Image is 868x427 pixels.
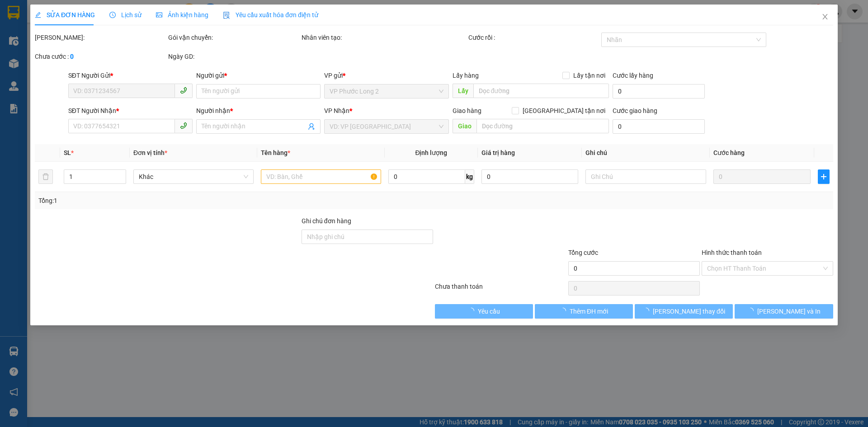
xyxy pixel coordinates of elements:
span: close [821,13,829,20]
span: clock-circle [109,12,116,18]
span: loading [468,308,478,314]
input: Dọc đường [476,119,609,133]
span: Cước hàng [713,149,745,156]
span: Nhận: [71,9,92,18]
button: Close [812,5,838,30]
label: Hình thức thanh toán [702,249,762,256]
span: phone [180,122,187,129]
span: phone [180,87,187,94]
input: Cước lấy hàng [613,84,705,99]
span: Lịch sử [109,11,142,19]
span: Khác [139,170,248,183]
span: Lấy [453,84,473,98]
div: Gói vận chuyển: [168,33,300,42]
label: Cước giao hàng [613,107,657,114]
div: VP Phước Long 2 [8,8,64,40]
span: [GEOGRAPHIC_DATA] tận nơi [519,106,609,116]
span: Lấy tận nơi [570,70,609,80]
div: Cước rồi : [468,33,600,42]
span: Giao [453,119,476,133]
span: Gửi: [8,9,22,18]
input: 0 [713,169,811,184]
label: Cước lấy hàng [613,72,653,79]
button: [PERSON_NAME] và In [735,304,833,319]
span: VP Phước Long 2 [330,84,443,98]
span: Yêu cầu xuất hóa đơn điện tử [223,11,318,19]
div: VP Quận 5 [71,8,143,19]
span: Định lượng [415,149,448,156]
div: SĐT Người Gửi [68,70,193,80]
div: Ngày GD: [168,52,300,61]
div: [PERSON_NAME]: [35,33,166,42]
span: Giao hàng [453,107,481,114]
span: SỬA ĐƠN HÀNG [35,11,95,19]
span: picture [156,12,162,18]
span: loading [643,308,653,314]
img: icon [223,12,230,19]
input: Cước giao hàng [613,119,705,134]
span: VP Nhận [325,107,350,114]
button: delete [38,169,53,184]
div: Người gửi [196,70,321,80]
span: Tổng cước [568,249,598,256]
div: [PERSON_NAME] [71,19,143,29]
span: plus [818,173,829,180]
input: Ghi Chú [586,169,706,184]
div: Tổng: 1 [38,196,335,206]
input: VD: Bàn, Ghế [261,169,381,184]
span: [PERSON_NAME] thay đổi [653,306,725,316]
div: Người nhận [196,106,321,116]
label: Ghi chú đơn hàng [302,217,351,225]
span: Lấy hàng [453,72,479,79]
input: Ghi chú đơn hàng [302,230,433,244]
span: Yêu cầu [478,306,500,316]
button: Thêm ĐH mới [535,304,633,319]
button: plus [818,169,830,184]
span: Giá trị hàng [481,149,515,156]
span: Đơn vị tính [133,149,167,156]
span: kg [465,169,474,184]
span: edit [35,12,41,18]
span: loading [560,308,570,314]
span: Thêm ĐH mới [570,306,608,316]
div: Chưa thanh toán [434,282,567,297]
div: Chưa cước : [35,52,166,61]
input: Dọc đường [473,84,609,98]
span: Ảnh kiện hàng [156,11,208,19]
button: [PERSON_NAME] thay đổi [635,304,733,319]
div: SĐT Người Nhận [68,106,193,116]
span: SL [64,149,71,156]
div: Nhân viên tạo: [302,33,467,42]
div: VP gửi [325,70,449,80]
b: 0 [70,53,74,60]
span: loading [747,308,757,314]
span: [PERSON_NAME] và In [757,306,821,316]
span: Tên hàng [261,149,290,156]
button: Yêu cầu [435,304,533,319]
th: Ghi chú [582,144,710,162]
div: MY [8,40,64,51]
span: user-add [308,123,316,130]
